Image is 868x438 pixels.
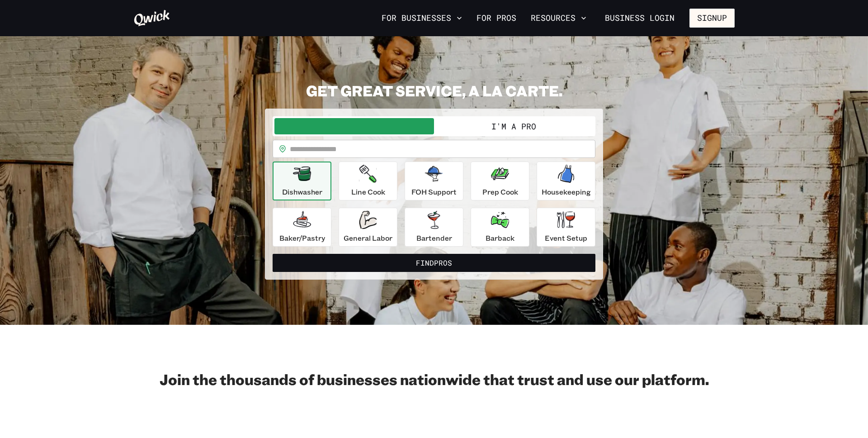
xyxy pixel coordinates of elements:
[537,208,595,247] button: Event Setup
[344,233,392,243] p: General Labor
[378,10,466,26] button: For Businesses
[405,162,463,200] button: FOH Support
[405,208,463,247] button: Bartender
[339,208,397,247] button: General Labor
[597,9,682,28] a: Business Login
[339,162,397,200] button: Line Cook
[471,208,529,247] button: Barback
[482,186,518,197] p: Prep Cook
[473,10,520,26] a: For Pros
[265,81,603,100] h2: GET GREAT SERVICE, A LA CARTE.
[282,186,322,197] p: Dishwasher
[545,233,587,243] p: Event Setup
[274,118,434,134] button: I'm a Business
[689,9,735,28] button: Signup
[416,233,452,243] p: Bartender
[527,10,590,26] button: Resources
[273,208,331,247] button: Baker/Pastry
[273,254,595,272] button: FindPros
[279,233,325,243] p: Baker/Pastry
[471,162,529,200] button: Prep Cook
[133,370,735,388] h2: Join the thousands of businesses nationwide that trust and use our platform.
[486,233,514,243] p: Barback
[273,162,331,200] button: Dishwasher
[411,186,457,197] p: FOH Support
[537,162,595,200] button: Housekeeping
[542,186,591,197] p: Housekeeping
[351,186,385,197] p: Line Cook
[434,118,594,134] button: I'm a Pro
